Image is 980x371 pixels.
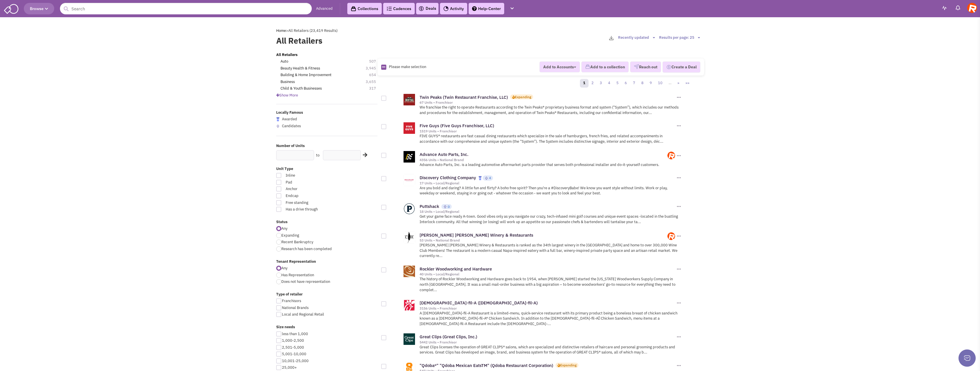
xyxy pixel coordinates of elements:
[663,61,700,73] button: Create a Deal
[420,363,553,368] a: "Qdoba®" "Qdoba Mexican EatsTM" (Qdoba Restaurant Corporation)
[420,306,675,311] div: 3156 Units • Franchisor
[605,79,613,88] a: 4
[667,152,675,159] img: jgqg-bj3cUKTfDpx_65GSg.png
[420,204,439,209] a: Puttshack
[443,205,447,208] img: locallyfamous-upvote.png
[282,123,301,128] span: Candidates
[366,79,382,85] span: 3,655
[588,79,597,88] a: 2
[443,6,449,11] img: Activity.png
[282,180,346,185] span: Pad
[276,166,378,172] label: Unit Type
[280,79,295,85] a: Business
[420,272,675,277] div: 40 Units • Local/Regional
[638,79,647,88] a: 8
[440,3,467,14] a: Activity
[420,105,682,115] p: We franchise the right to operate Restaurants according to the Twin Peaks® proprietary business f...
[276,324,378,330] label: Size needs
[420,100,675,105] div: 67 Units • Franchisor
[420,214,682,225] p: Get your game face ready A-town. Good vibes only as you navigate our crazy, tech-infused mini gol...
[667,232,675,240] img: jgqg-bj3cUKTfDpx_65GSg.png
[420,238,668,243] div: 53 Units • National Brand
[281,266,287,270] span: Any
[613,79,622,88] a: 5
[420,209,675,214] div: 18 Units • Local/Regional
[276,124,280,128] img: locallyfamous-upvote.png
[276,52,298,58] a: All Retailers
[30,6,48,11] span: Browse
[630,79,638,88] a: 7
[674,79,683,88] a: »
[609,36,613,40] img: download-2-24.png
[515,94,531,99] div: Expanding
[418,5,436,12] a: Deals
[282,365,297,370] span: 25,000+
[276,259,378,264] label: Tenant Representation
[366,66,382,71] span: 3,945
[381,65,386,70] img: Rectangle.png
[282,298,301,303] span: Franchisors
[418,5,424,12] img: icon-deals.svg
[420,334,477,339] a: Great Clips (Great Clips, Inc.)
[634,64,639,69] img: VectorPaper_Plane.png
[24,3,54,14] button: Browse
[282,117,297,121] span: Awarded
[420,175,476,180] a: Discovery Clothing Company
[4,3,18,14] img: SmartAdmin
[369,86,382,91] span: 317
[489,176,491,180] span: 4
[369,59,382,64] span: 507
[597,79,605,88] a: 3
[282,305,309,310] span: National Brands
[420,181,675,185] div: 17 Units • Local/Regional
[420,129,675,134] div: 1519 Units • Franchisor
[420,162,682,168] p: Advance Auto Parts, Inc. is a leading automotive aftermarket parts provider that serves both prof...
[276,28,286,33] a: Home
[282,345,304,350] span: 2,501-5,000
[276,292,378,297] label: Type of retailer
[967,3,977,13] a: Jennifer Rooney
[281,239,313,244] span: Recent Bankruptcy
[666,64,671,70] img: Deal-Dollar.png
[351,6,356,11] img: icon-collection-lavender-black.svg
[472,6,477,11] img: help.png
[420,232,533,238] a: [PERSON_NAME] [PERSON_NAME] Winery & Restaurants
[282,338,304,343] span: 1,000-2,500
[420,158,668,162] div: 4356 Units • National Brand
[280,86,322,91] a: Child & Youth Businesses
[282,312,324,317] span: Local and Regional Retail
[281,279,330,284] span: Does not have representation
[389,64,426,69] span: Please make selection
[281,273,314,277] span: Has Representation
[478,176,482,180] img: locallyfamous-largeicon.png
[580,79,589,88] a: 1
[420,94,508,100] a: Twin Peaks (Twin Restaurant Franchise, LLC)
[646,79,655,88] a: 9
[420,266,492,272] a: Rockler Woodworking and Hardware
[276,52,298,57] b: All Retailers
[276,219,378,225] label: Status
[316,6,333,11] a: Advanced
[281,233,299,238] span: Expanding
[276,143,378,149] label: Number of Units
[485,176,488,180] img: locallyfamous-upvote.png
[282,193,346,199] span: Endcap
[276,110,378,115] label: Locally Famous
[469,3,504,14] a: Help-Center
[280,66,320,71] a: Beauty Health & Fitness
[282,207,346,212] span: Has a drive through
[282,351,306,356] span: 5,001-10,000
[281,226,287,231] span: Any
[539,61,580,72] button: Add to Accounts
[420,277,682,293] p: The history of Rockler Woodworking and Hardware goes back to 1954, when [PERSON_NAME] started the...
[276,35,450,47] label: All Retailers
[387,7,392,11] img: Cadences_logo.png
[581,61,629,72] button: Add to a collection
[282,186,346,192] span: Anchor
[655,79,666,88] a: 10
[420,345,682,355] p: Great Clips licenses the operation of GREAT CLIPS® salons, which are specialized and distinctive ...
[420,340,675,345] div: 5442 Units • Franchisor
[347,3,382,14] a: Collections
[383,3,415,14] a: Cadences
[276,117,280,121] img: locallyfamous-largeicon.png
